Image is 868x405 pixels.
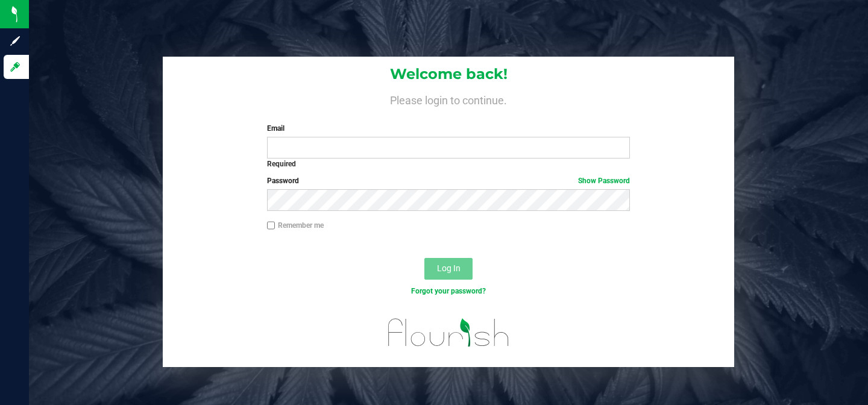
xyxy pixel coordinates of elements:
input: Remember me [267,221,275,230]
a: Forgot your password? [411,287,486,295]
a: Show Password [578,177,630,185]
inline-svg: Log in [9,61,21,73]
h1: Welcome back! [163,66,734,82]
label: Email [267,123,630,134]
button: Log In [424,258,473,280]
span: Log In [437,263,461,273]
span: Password [267,177,299,185]
img: flourish_logo.svg [377,310,520,356]
label: Remember me [267,220,324,231]
h4: Please login to continue. [163,92,734,106]
inline-svg: Sign up [9,35,21,47]
strong: Required [267,160,296,168]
